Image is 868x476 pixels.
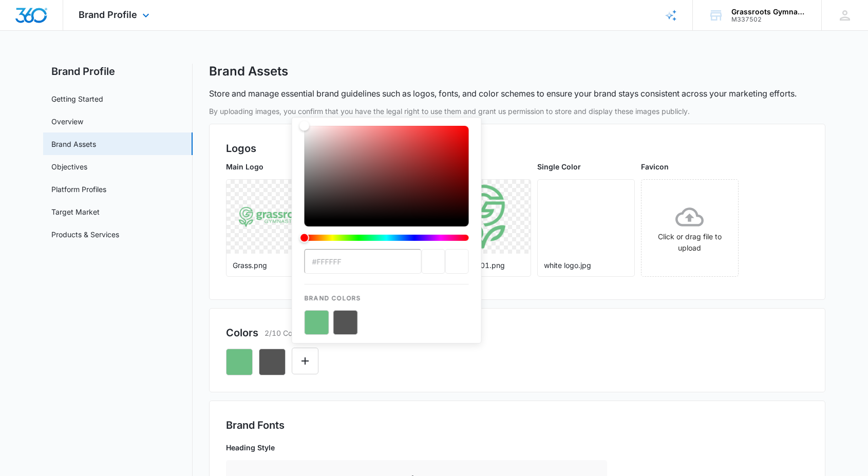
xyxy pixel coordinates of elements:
h2: Logos [226,141,808,156]
img: User uploaded logo [238,206,311,227]
a: Overview [51,116,83,127]
div: account id [731,16,806,23]
a: Objectives [51,161,87,172]
p: Single Color [537,161,635,172]
div: Color [305,126,469,220]
p: Main Logo [226,161,324,172]
h2: Brand Fonts [226,417,808,433]
a: Getting Started [51,93,103,104]
h1: Brand Assets [209,64,288,79]
p: Favicon [641,161,739,172]
p: Heading Style [226,442,607,453]
h2: Brand Profile [43,64,193,79]
div: previous color [422,249,445,274]
div: color-picker-container [305,126,469,335]
span: Brand Profile [79,9,137,20]
div: Hue [305,235,469,241]
p: grassro...o-01.png [440,260,524,271]
p: Store and manage essential brand guidelines such as logos, fonts, and color schemes to ensure you... [209,87,797,100]
p: 2/10 Colors [265,328,304,338]
a: Target Market [51,206,100,217]
div: Click or drag file to upload [641,203,738,254]
p: Brand Colors [305,284,469,303]
div: current color selection [445,249,469,274]
div: account name [731,8,806,16]
p: By uploading images, you confirm that you have the legal right to use them and grant us permissio... [209,106,825,117]
input: color-picker-input [305,249,422,274]
div: color-picker [305,126,469,249]
img: User uploaded logo [455,180,509,254]
a: Products & Services [51,229,119,240]
p: white logo.jpg [544,260,628,271]
span: Click or drag file to upload [641,180,738,276]
p: Icon [433,161,531,172]
button: Edit Color [292,348,318,374]
a: Brand Assets [51,139,96,149]
img: User uploaded logo [550,189,622,244]
h2: Colors [226,325,258,340]
p: Grass.png [233,260,317,271]
a: Platform Profiles [51,184,106,195]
